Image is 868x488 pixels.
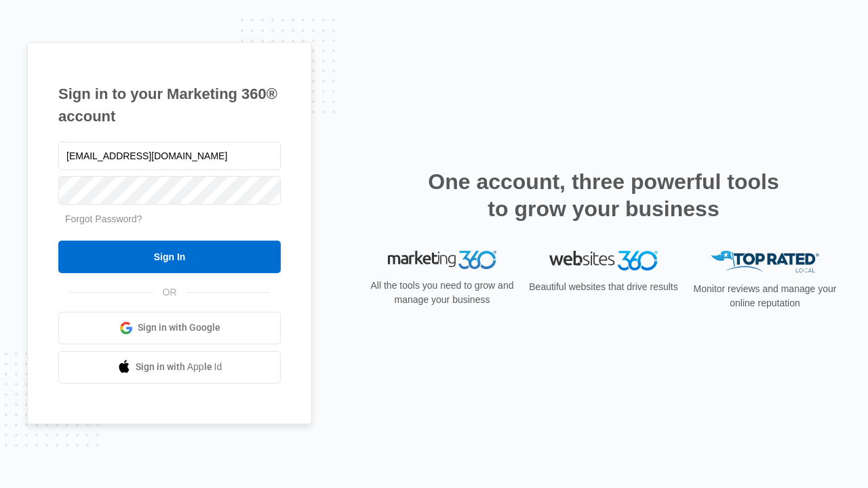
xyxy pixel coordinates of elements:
[58,241,281,273] input: Sign In
[153,285,186,300] span: OR
[424,168,783,222] h2: One account, three powerful tools to grow your business
[58,351,281,384] a: Sign in with Apple Id
[138,321,220,335] span: Sign in with Google
[549,251,658,270] img: Websites 360
[528,280,679,294] p: Beautiful websites that drive results
[366,279,518,307] p: All the tools you need to grow and manage your business
[58,312,281,344] a: Sign in with Google
[136,360,222,374] span: Sign in with Apple Id
[689,282,841,310] p: Monitor reviews and manage your online reputation
[65,213,142,224] a: Forgot Password?
[58,142,281,170] input: Email
[388,251,496,270] img: Marketing 360
[711,251,819,273] img: Top Rated Local
[58,83,281,127] h1: Sign in to your Marketing 360® account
